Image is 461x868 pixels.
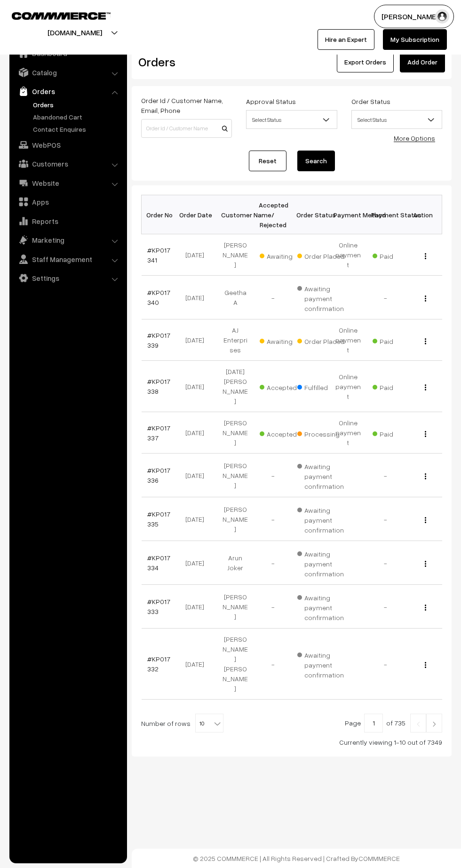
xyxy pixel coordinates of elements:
[367,585,405,629] td: -
[367,541,405,585] td: -
[297,648,344,680] span: Awaiting payment confirmation
[216,234,254,276] td: [PERSON_NAME]
[147,246,170,264] a: #KP017341
[12,193,124,210] a: Apps
[216,585,254,629] td: [PERSON_NAME]
[337,52,394,72] button: Export Orders
[297,503,344,535] span: Awaiting payment confirmation
[141,96,232,115] label: Order Id / Customer Name, Email, Phone
[179,497,216,541] td: [DATE]
[12,136,124,153] a: WebPOS
[400,52,445,72] a: Add Order
[216,276,254,319] td: Geetha A
[425,295,426,302] img: Menu
[425,431,426,437] img: Menu
[405,195,442,234] th: Action
[329,234,367,276] td: Online payment
[425,473,426,479] img: Menu
[12,251,124,268] a: Staff Management
[292,195,329,234] th: Order Status
[297,590,344,622] span: Awaiting payment confirmation
[246,110,337,129] span: Select Status
[31,112,124,122] a: Abandoned Cart
[147,554,170,572] a: #KP017334
[386,719,405,727] span: of 735
[12,9,94,21] a: COMMMERCE
[141,737,442,747] div: Currently viewing 1-10 out of 7349
[179,319,216,361] td: [DATE]
[12,270,124,287] a: Settings
[216,319,254,361] td: AJ Enterprises
[297,380,344,392] span: Fulfilled
[254,541,292,585] td: -
[216,629,254,700] td: [PERSON_NAME] [PERSON_NAME]
[373,249,420,261] span: Paid
[430,721,438,727] img: Right
[147,655,170,673] a: #KP017332
[329,361,367,412] td: Online payment
[179,412,216,454] td: [DATE]
[394,134,435,142] a: More Options
[142,195,179,234] th: Order No
[179,629,216,700] td: [DATE]
[329,319,367,361] td: Online payment
[373,427,420,439] span: Paid
[12,155,124,172] a: Customers
[254,629,292,700] td: -
[246,96,296,106] label: Approval Status
[254,195,292,234] th: Accepted / Rejected
[318,29,374,50] a: Hire an Expert
[12,83,124,100] a: Orders
[195,714,223,733] span: 10
[297,459,344,491] span: Awaiting payment confirmation
[249,151,286,171] a: Reset
[12,175,124,191] a: Website
[179,195,216,234] th: Order Date
[179,541,216,585] td: [DATE]
[216,412,254,454] td: [PERSON_NAME]
[374,5,454,28] button: [PERSON_NAME]
[31,100,124,110] a: Orders
[147,331,170,349] a: #KP017339
[367,629,405,700] td: -
[329,195,367,234] th: Payment Method
[367,276,405,319] td: -
[367,454,405,497] td: -
[216,541,254,585] td: Arun Joker
[12,12,111,19] img: COMMMERCE
[260,249,307,261] span: Awaiting
[373,334,420,346] span: Paid
[216,497,254,541] td: [PERSON_NAME]
[12,64,124,81] a: Catalog
[132,849,461,868] footer: © 2025 COMMMERCE | All Rights Reserved | Crafted By
[367,497,405,541] td: -
[254,585,292,629] td: -
[254,497,292,541] td: -
[345,719,361,727] span: Page
[425,338,426,344] img: Menu
[351,110,442,129] span: Select Status
[246,111,336,128] span: Select Status
[352,111,442,128] span: Select Status
[260,380,307,392] span: Accepted
[179,234,216,276] td: [DATE]
[179,454,216,497] td: [DATE]
[329,412,367,454] td: Online payment
[297,281,344,313] span: Awaiting payment confirmation
[15,21,135,44] button: [DOMAIN_NAME]
[435,9,449,24] img: user
[254,276,292,319] td: -
[297,151,335,171] button: Search
[141,119,232,138] input: Order Id / Customer Name / Customer Email / Customer Phone
[425,605,426,611] img: Menu
[141,718,191,728] span: Number of rows
[383,29,447,50] a: My Subscription
[138,55,231,69] h2: Orders
[260,334,307,346] span: Awaiting
[297,249,344,261] span: Order Placed
[147,597,170,615] a: #KP017333
[425,561,426,567] img: Menu
[414,721,422,727] img: Left
[179,276,216,319] td: [DATE]
[216,361,254,412] td: [DATE][PERSON_NAME]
